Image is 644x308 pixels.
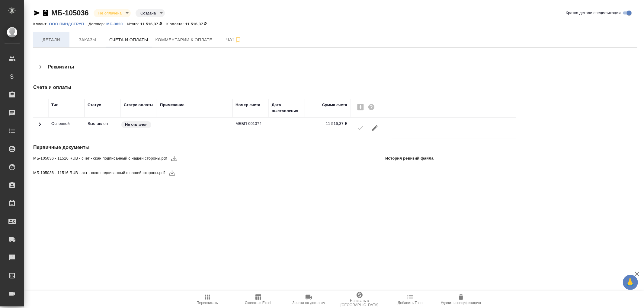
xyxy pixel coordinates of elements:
span: МБ-105036 - 11516 RUB - счет - скан подписанный с нашей стороны.pdf [33,155,167,161]
span: 🙏 [625,276,636,289]
div: Не оплачена [94,9,131,17]
p: Договор: [88,22,106,26]
p: 11 516,37 ₽ [185,22,211,26]
div: Не оплачена [136,9,165,17]
a: ООО ПИНДСТРУП [49,21,88,26]
p: МБ-3820 [106,22,127,26]
div: Тип [51,102,59,108]
div: Статус [88,102,101,108]
td: 11 516,37 ₽ [305,118,350,139]
span: Кратко детали спецификации [566,10,621,16]
a: МБ-105036 [51,9,89,17]
span: Заказы [73,36,102,44]
p: Не оплачен [125,122,148,128]
p: ООО ПИНДСТРУП [49,22,88,26]
p: Все изменения в спецификации заблокированы [88,121,118,127]
button: Создана [139,11,158,16]
div: Примечание [160,102,184,108]
svg: Подписаться [235,36,242,43]
h4: Счета и оплаты [33,84,436,91]
span: Чат [219,36,248,43]
div: Номер счета [235,102,260,108]
td: Основной [48,118,85,139]
h4: Первичные документы [33,144,436,151]
h4: Реквизиты [48,63,74,71]
p: Итого: [127,22,140,26]
a: МБ-3820 [106,21,127,26]
td: МББП-001374 [232,118,269,139]
p: Клиент: [33,22,49,26]
div: Сумма счета [322,102,347,108]
button: Скопировать ссылку [42,9,49,17]
p: История ревизий файла [385,155,434,161]
button: Редактировать [368,121,382,135]
button: 🙏 [623,275,638,290]
p: 11 516,37 ₽ [140,22,166,26]
div: Дата выставления [272,102,302,114]
span: Toggle Row Expanded [36,124,43,129]
span: Счета и оплаты [109,36,148,44]
span: МБ-105036 - 11516 RUB - акт - скан подписанный с нашей стороны.pdf [33,170,165,176]
button: Скопировать ссылку для ЯМессенджера [33,9,40,17]
div: Статус оплаты [124,102,153,108]
button: Не оплачена [97,11,123,16]
span: Комментарии к оплате [155,36,213,44]
p: К оплате: [166,22,185,26]
span: Детали [37,36,66,44]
